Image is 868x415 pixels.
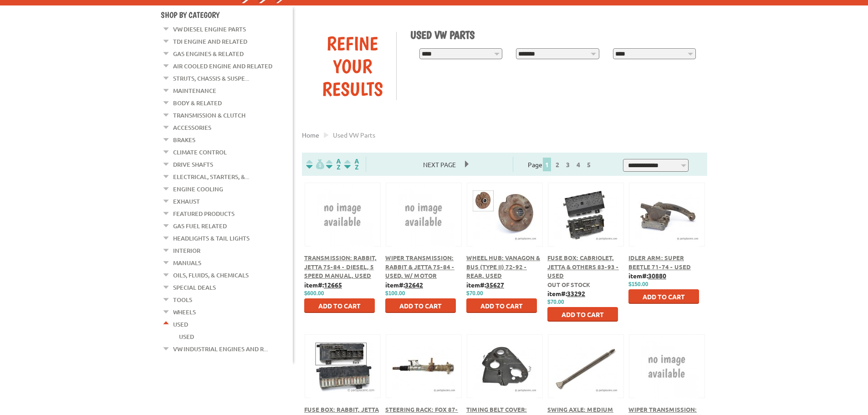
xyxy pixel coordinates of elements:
[318,302,361,310] span: Add to Cart
[547,254,619,279] a: Fuse Box: Cabriolet, Jetta & Others 83-93 - Used
[173,232,250,244] a: Headlights & Tail Lights
[302,131,319,139] a: Home
[342,159,361,169] img: Sort by Sales Rank
[648,272,666,280] u: 30880
[466,254,540,279] a: Wheel Hub: Vanagon & Bus (Type II) 72-92 - Rear, USED
[304,298,375,313] button: Add to Cart
[547,289,585,297] b: item#:
[324,281,342,289] u: 12665
[574,160,582,169] a: 4
[304,290,324,297] span: $600.00
[173,208,235,220] a: Featured Products
[628,272,666,280] b: item#:
[173,122,211,133] a: Accessories
[173,257,201,269] a: Manuals
[173,97,222,109] a: Body & Related
[480,302,523,310] span: Add to Cart
[628,289,699,304] button: Add to Cart
[385,254,454,279] a: Wiper Transmission: Rabbit & Jetta 75-84 - Used, w/ Motor
[585,160,593,169] a: 5
[385,290,405,297] span: $100.00
[414,158,465,171] span: Next Page
[173,294,192,306] a: Tools
[405,281,423,289] u: 32642
[643,292,685,301] span: Add to Cart
[333,131,375,139] span: used VW parts
[466,298,537,313] button: Add to Cart
[173,60,272,72] a: Air Cooled Engine and Related
[309,32,396,100] div: Refine Your Results
[173,36,247,47] a: TDI Engine and Related
[173,220,227,232] a: Gas Fuel Related
[324,159,342,169] img: Sort by Headline
[173,306,196,318] a: Wheels
[304,254,377,279] a: Transmission: Rabbit, Jetta 75-84 - Diesel, 5 Speed Manual, Used
[173,245,200,256] a: Interior
[567,289,585,297] u: 33292
[173,48,244,60] a: Gas Engines & Related
[553,160,562,169] a: 2
[173,109,245,121] a: Transmission & Clutch
[547,281,590,288] span: Out of stock
[513,157,608,172] div: Page
[547,307,618,322] button: Add to Cart
[410,28,701,41] h1: Used VW Parts
[414,160,465,169] a: Next Page
[385,281,423,289] b: item#:
[562,310,604,318] span: Add to Cart
[173,159,213,170] a: Drive Shafts
[173,85,216,97] a: Maintenance
[564,160,572,169] a: 3
[304,281,342,289] b: item#:
[173,195,200,207] a: Exhaust
[547,299,564,305] span: $70.00
[628,281,648,287] span: $150.00
[399,302,442,310] span: Add to Cart
[179,331,194,343] a: Used
[466,281,504,289] b: item#:
[173,23,246,35] a: VW Diesel Engine Parts
[173,183,223,195] a: Engine Cooling
[385,298,456,313] button: Add to Cart
[173,134,195,146] a: Brakes
[486,281,504,289] u: 35627
[161,10,293,20] h4: Shop By Category
[466,290,483,297] span: $70.00
[543,158,551,171] span: 1
[173,343,268,355] a: VW Industrial Engines and R...
[173,269,249,281] a: Oils, Fluids, & Chemicals
[173,72,249,84] a: Struts, Chassis & Suspe...
[173,146,227,158] a: Climate Control
[173,282,216,293] a: Special Deals
[173,318,188,330] a: Used
[173,171,249,183] a: Electrical, Starters, &...
[306,159,324,169] img: filterpricelow.svg
[628,254,691,271] a: Idler Arm: Super Beetle 71-74 - Used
